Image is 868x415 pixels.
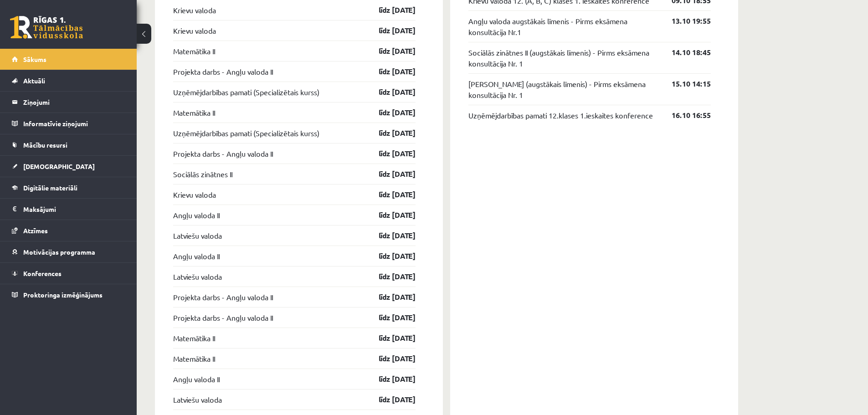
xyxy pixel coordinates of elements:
[363,333,416,343] a: līdz [DATE]
[363,189,416,200] a: līdz [DATE]
[12,49,125,70] a: Sākums
[363,230,416,241] a: līdz [DATE]
[173,292,273,302] a: Projekta darbs - Angļu valoda II
[23,184,77,192] span: Digitālie materiāli
[363,353,416,364] a: līdz [DATE]
[363,87,416,97] a: līdz [DATE]
[173,333,215,343] a: Matemātika II
[23,269,62,277] span: Konferences
[173,66,273,77] a: Projekta darbs - Angļu valoda II
[363,107,416,118] a: līdz [DATE]
[12,284,125,305] a: Proktoringa izmēģinājums
[363,210,416,220] a: līdz [DATE]
[363,66,416,77] a: līdz [DATE]
[23,199,125,220] legend: Maksājumi
[12,134,125,155] a: Mācību resursi
[363,128,416,138] a: līdz [DATE]
[173,210,220,220] a: Angļu valoda II
[363,5,416,15] a: līdz [DATE]
[363,169,416,179] a: līdz [DATE]
[23,77,45,85] span: Aktuāli
[173,46,215,56] a: Matemātika II
[468,47,658,69] a: Sociālās zinātnes II (augstākais līmenis) - Pirms eksāmena konsultācija Nr. 1
[12,70,125,91] a: Aktuāli
[23,226,48,235] span: Atzīmes
[173,230,222,241] a: Latviešu valoda
[658,78,711,89] a: 15.10 14:15
[173,394,222,405] a: Latviešu valoda
[658,15,711,26] a: 13.10 19:55
[10,16,83,39] a: Rīgas 1. Tālmācības vidusskola
[468,78,658,100] a: [PERSON_NAME] (augstākais līmenis) - Pirms eksāmena konsultācija Nr. 1
[12,199,125,220] a: Maksājumi
[23,162,95,170] span: [DEMOGRAPHIC_DATA]
[173,312,273,323] a: Projekta darbs - Angļu valoda II
[173,148,273,159] a: Projekta darbs - Angļu valoda II
[468,15,658,37] a: Angļu valoda augstākais līmenis - Pirms eksāmena konsultācija Nr.1
[363,312,416,323] a: līdz [DATE]
[468,110,653,121] a: Uzņēmējdarbības pamati 12.klases 1.ieskaites konference
[12,156,125,177] a: [DEMOGRAPHIC_DATA]
[363,251,416,261] a: līdz [DATE]
[363,148,416,159] a: līdz [DATE]
[173,107,215,118] a: Matemātika II
[12,241,125,262] a: Motivācijas programma
[173,25,216,36] a: Krievu valoda
[173,5,216,15] a: Krievu valoda
[12,263,125,284] a: Konferences
[23,113,125,134] legend: Informatīvie ziņojumi
[173,271,222,282] a: Latviešu valoda
[363,46,416,56] a: līdz [DATE]
[23,248,95,256] span: Motivācijas programma
[363,394,416,405] a: līdz [DATE]
[173,169,232,179] a: Sociālās zinātnes II
[173,87,319,97] a: Uzņēmējdarbības pamati (Specializētais kurss)
[173,189,216,200] a: Krievu valoda
[363,271,416,282] a: līdz [DATE]
[363,374,416,384] a: līdz [DATE]
[12,92,125,113] a: Ziņojumi
[173,128,319,138] a: Uzņēmējdarbības pamati (Specializētais kurss)
[658,47,711,58] a: 14.10 18:45
[23,92,125,113] legend: Ziņojumi
[363,292,416,302] a: līdz [DATE]
[363,25,416,36] a: līdz [DATE]
[12,220,125,241] a: Atzīmes
[173,353,215,364] a: Matemātika II
[23,141,67,149] span: Mācību resursi
[658,110,711,121] a: 16.10 16:55
[173,374,220,384] a: Angļu valoda II
[12,177,125,198] a: Digitālie materiāli
[12,113,125,134] a: Informatīvie ziņojumi
[23,291,103,299] span: Proktoringa izmēģinājums
[23,55,46,63] span: Sākums
[173,251,220,261] a: Angļu valoda II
